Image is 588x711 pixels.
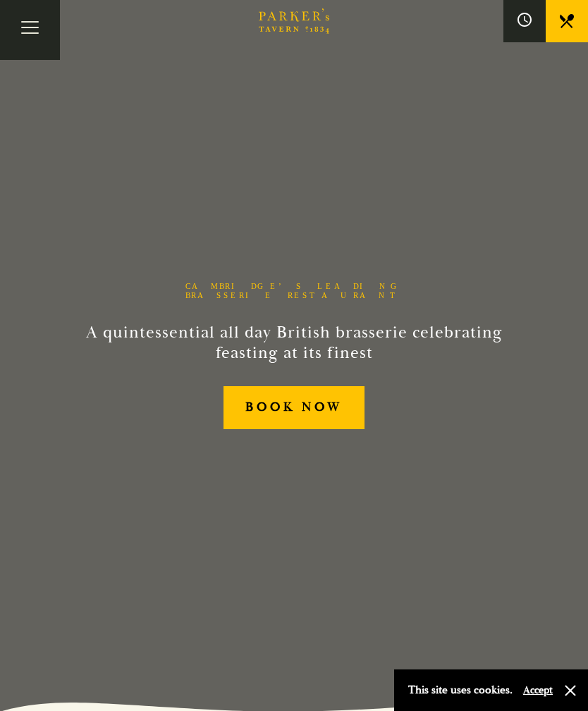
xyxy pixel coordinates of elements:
[223,386,364,429] a: BOOK NOW
[523,684,553,697] button: Accept
[408,680,513,700] p: This site uses cookies.
[85,323,503,364] h2: A quintessential all day British brasserie celebrating feasting at its finest
[164,282,424,300] h1: Cambridge’s Leading Brasserie Restaurant
[563,684,577,698] button: Close and accept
